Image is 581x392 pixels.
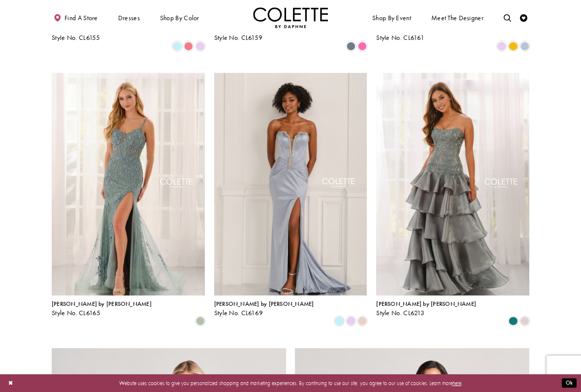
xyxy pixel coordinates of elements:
[52,7,99,28] a: Find a store
[52,33,100,42] span: Style No. CL6155
[116,7,142,28] span: Dresses
[196,317,205,326] i: Sage
[54,378,527,388] p: Website uses cookies to give you personalized shopping and marketing experiences. By continuing t...
[173,41,182,50] i: Light Blue
[4,377,17,390] button: Close Dialog
[370,7,413,28] span: Shop By Event
[502,7,513,28] a: Toggle search
[497,41,506,50] i: Lilac
[214,300,314,308] span: [PERSON_NAME] by [PERSON_NAME]
[372,14,411,22] span: Shop By Event
[253,7,328,28] a: Visit Home Page
[65,14,98,22] span: Find a store
[376,73,529,295] a: Visit Colette by Daphne Style No. CL6213 Page
[214,73,367,295] a: Visit Colette by Daphne Style No. CL6169 Page
[52,309,101,317] span: Style No. CL6165
[335,317,344,326] i: Light Blue
[520,41,529,50] i: Ice Blue
[376,33,424,42] span: Style No. CL6161
[52,300,152,308] span: [PERSON_NAME] by [PERSON_NAME]
[347,41,355,50] i: Slate
[158,7,201,28] span: Shop by color
[52,73,205,295] a: Visit Colette by Daphne Style No. CL6165 Page
[376,300,476,308] span: [PERSON_NAME] by [PERSON_NAME]
[118,14,140,22] span: Dresses
[358,317,367,326] i: Rose
[376,301,476,317] div: Colette by Daphne Style No. CL6213
[253,7,328,28] img: Colette by Daphne
[562,379,577,388] button: Submit Dialog
[520,317,529,326] i: Petal
[214,33,263,42] span: Style No. CL6159
[196,41,205,50] i: Lilac
[214,301,314,317] div: Colette by Daphne Style No. CL6169
[52,301,152,317] div: Colette by Daphne Style No. CL6165
[431,14,484,22] span: Meet the designer
[214,309,263,317] span: Style No. CL6169
[160,14,199,22] span: Shop by color
[347,317,355,326] i: Lilac
[518,7,529,28] a: Check Wishlist
[429,7,485,28] a: Meet the designer
[376,309,424,317] span: Style No. CL6213
[452,380,461,387] a: here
